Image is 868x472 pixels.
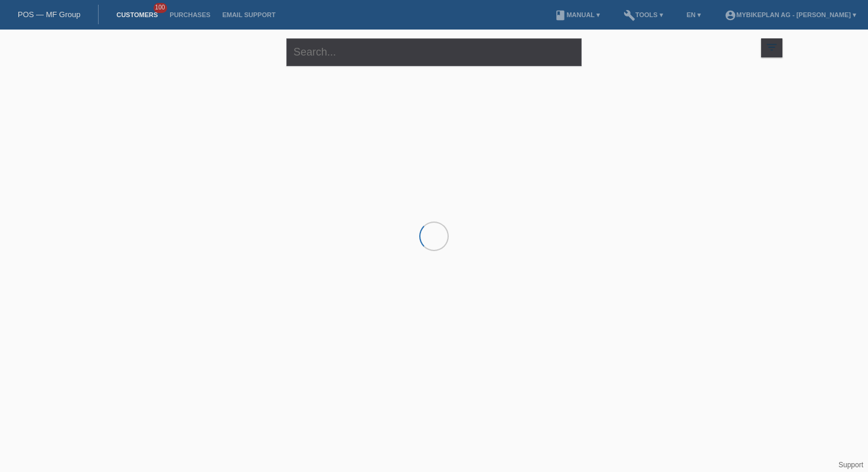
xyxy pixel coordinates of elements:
span: 100 [154,3,168,13]
a: Support [838,461,863,469]
a: buildTools ▾ [618,11,669,18]
i: book [554,9,566,21]
i: filter_list [765,41,778,54]
a: EN ▾ [681,11,707,18]
a: Email Support [216,11,281,18]
a: POS — MF Group [18,10,80,19]
a: account_circleMybikeplan AG - [PERSON_NAME] ▾ [719,11,862,18]
a: bookManual ▾ [549,11,606,18]
a: Customers [110,11,164,18]
input: Search... [286,38,582,66]
a: Purchases [164,11,216,18]
i: account_circle [725,9,736,21]
i: build [624,9,635,21]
